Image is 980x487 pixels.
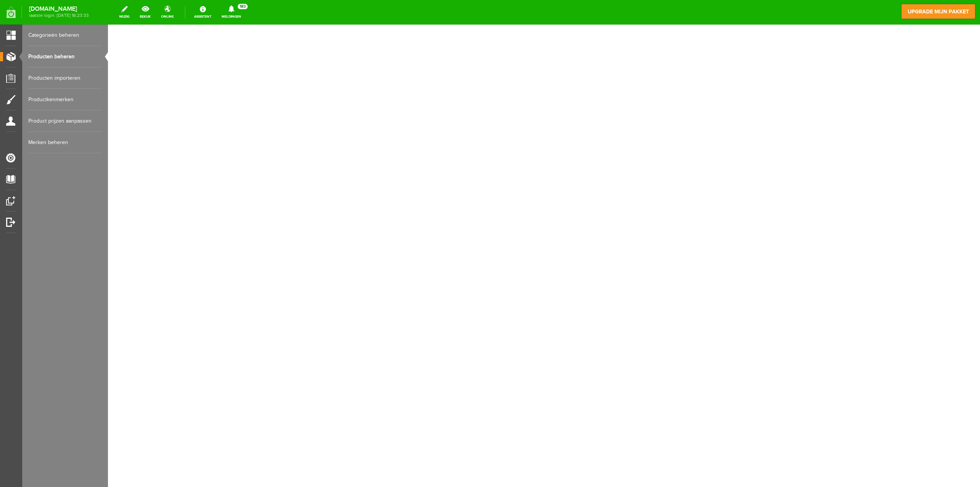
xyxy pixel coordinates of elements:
[28,110,102,132] a: Product prijzen aanpassen
[238,4,248,9] span: 183
[28,46,102,67] a: Producten beheren
[189,4,216,21] a: Assistent
[29,13,89,18] span: laatste login: [DATE] 18:23:33
[157,4,178,21] a: online
[28,132,102,153] a: Merken beheren
[217,4,246,21] a: Meldingen183
[28,89,102,110] a: Productkenmerken
[114,4,134,21] a: wijzig
[28,67,102,89] a: Producten importeren
[135,4,155,21] a: bekijk
[28,25,102,46] a: Categorieën beheren
[29,7,89,11] strong: [DOMAIN_NAME]
[901,4,975,19] a: upgrade mijn pakket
